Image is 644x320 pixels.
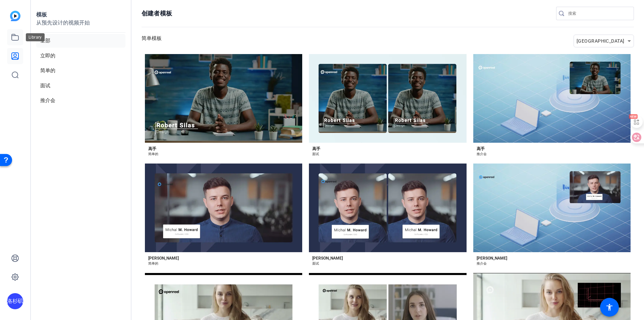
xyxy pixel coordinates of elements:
[145,164,302,252] button: 模板图像
[145,54,302,143] button: 模板图像
[40,53,55,59] font: 立即的
[605,303,613,311] mat-icon: accessibility
[26,33,45,41] div: Library
[148,262,158,265] font: 简单的
[309,54,466,143] button: 模板图像
[477,262,487,265] font: 推介会
[477,256,507,261] font: [PERSON_NAME]
[473,164,631,252] button: 模板图像
[312,256,343,261] font: [PERSON_NAME]
[312,262,319,265] font: 面试
[7,298,23,304] font: 洛杉矶
[577,38,624,44] font: [GEOGRAPHIC_DATA]
[40,67,55,74] font: 简单的
[312,152,319,156] font: 面试
[148,256,179,261] font: [PERSON_NAME]
[477,146,485,151] font: 高手
[142,35,162,41] font: 简单模板
[312,146,320,151] font: 高手
[10,11,20,21] img: blue-gradient.svg
[36,19,90,26] font: 从预先设计的视频开始
[40,97,55,103] font: 推介会
[148,152,158,156] font: 简单的
[309,164,466,252] button: 模板图像
[477,152,487,156] font: 推介会
[568,9,629,17] input: 搜索
[40,38,50,44] font: 全部
[36,11,47,18] font: 模板
[40,83,50,89] font: 面试
[148,146,156,151] font: 高手
[473,54,631,143] button: 模板图像
[142,10,172,17] font: 创建者模板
